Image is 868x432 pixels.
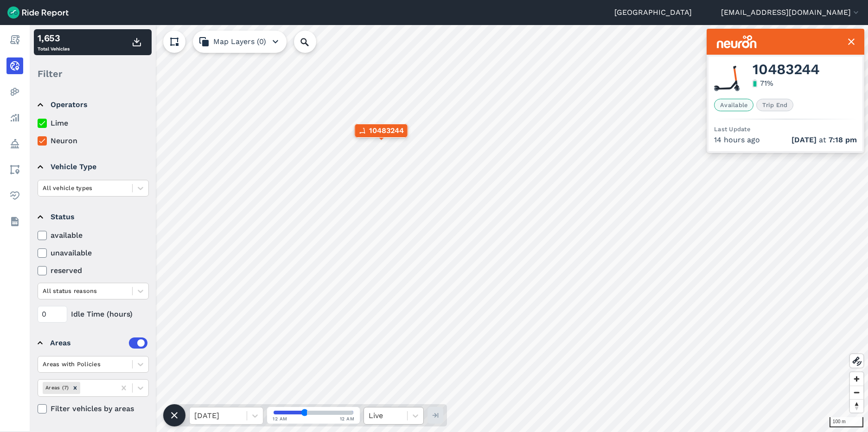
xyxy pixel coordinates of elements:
span: [DATE] [791,135,817,144]
a: Report [6,32,23,48]
label: unavailable [38,248,149,259]
a: [GEOGRAPHIC_DATA] [614,7,692,18]
a: Realtime [6,57,23,74]
div: Areas [50,337,147,349]
span: at [791,134,857,146]
button: Map Layers (0) [193,31,287,53]
button: Zoom out [850,386,863,399]
label: Lime [38,118,149,129]
label: Neuron [38,135,149,146]
input: Search Location or Vehicles [294,31,331,53]
span: 12 AM [273,415,287,422]
a: Policy [6,135,23,152]
summary: Status [38,204,147,230]
a: Health [6,187,23,204]
div: Idle Time (hours) [38,306,149,323]
a: Datasets [6,213,23,230]
div: 14 hours ago [714,134,857,146]
div: 1,653 [38,31,70,45]
span: 7:18 pm [829,135,857,144]
span: Last Update [714,126,750,133]
span: 12 AM [340,415,355,422]
label: reserved [38,265,149,276]
button: [EMAIL_ADDRESS][DOMAIN_NAME] [721,7,861,18]
summary: Operators [38,92,147,118]
span: 10483244 [753,64,820,75]
img: Neuron [717,35,757,48]
div: Remove Areas (7) [70,382,80,394]
canvas: Map [30,25,868,432]
div: Total Vehicles [38,31,70,53]
button: Zoom in [850,372,863,386]
img: Ride Report [7,6,69,19]
img: Neuron scooter [714,66,740,91]
a: Heatmaps [6,83,23,100]
a: Areas [6,161,23,178]
span: Available [714,99,753,111]
label: Filter vehicles by areas [38,403,149,414]
span: 10483244 [369,125,404,136]
summary: Areas [38,330,147,356]
div: Areas (7) [43,382,70,394]
div: Filter [34,59,152,88]
button: Reset bearing to north [850,399,863,413]
a: Analyze [6,109,23,126]
div: 71 % [760,78,773,89]
span: Trip End [756,99,793,111]
div: 100 m [830,417,863,427]
label: available [38,230,149,241]
summary: Vehicle Type [38,154,147,180]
